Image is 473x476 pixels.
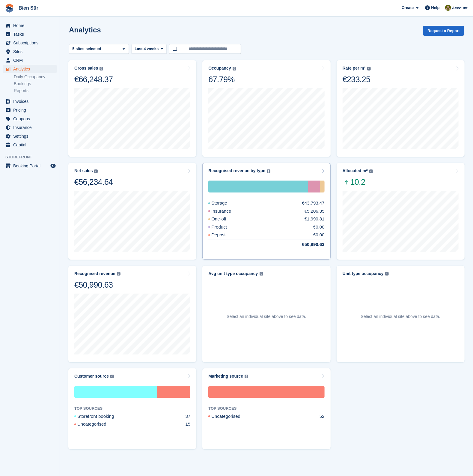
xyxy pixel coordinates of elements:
div: €5,206.35 [305,208,325,215]
img: icon-info-grey-7440780725fd019a000dd9b08b2336e03edf1995a4989e88bcd33f0948082b44.svg [233,67,236,70]
span: Storefront [5,154,60,160]
div: €43,793.47 [302,200,325,207]
img: icon-info-grey-7440780725fd019a000dd9b08b2336e03edf1995a4989e88bcd33f0948082b44.svg [369,169,373,173]
div: Gross sales [74,66,98,71]
span: Account [452,5,468,11]
div: Unit type occupancy [343,271,384,276]
img: icon-info-grey-7440780725fd019a000dd9b08b2336e03edf1995a4989e88bcd33f0948082b44.svg [260,272,263,276]
div: One-off [320,181,325,193]
div: Deposit [208,232,241,238]
div: Insurance [308,181,320,193]
div: 52 [320,413,325,420]
div: TOP SOURCES [74,405,190,412]
span: CRM [13,56,49,64]
img: icon-info-grey-7440780725fd019a000dd9b08b2336e03edf1995a4989e88bcd33f0948082b44.svg [100,67,103,70]
div: Net sales [74,168,93,173]
span: Booking Portal [13,162,49,170]
div: 5 sites selected [71,46,103,52]
span: 10.2 [343,177,373,187]
div: €50,990.63 [288,241,325,248]
div: Marketing source [208,374,243,379]
div: 15 [186,421,191,428]
div: 67.79% [208,74,236,85]
a: menu [3,39,57,47]
a: Bien Sûr [16,3,41,13]
span: Invoices [13,97,49,106]
img: icon-info-grey-7440780725fd019a000dd9b08b2336e03edf1995a4989e88bcd33f0948082b44.svg [245,375,248,378]
div: Uncategorised [74,421,121,428]
div: €66,248.37 [74,74,113,85]
div: TOP SOURCES [208,405,324,412]
div: €0.00 [313,224,325,231]
p: Select an individual site above to see data. [227,313,306,320]
a: menu [3,56,57,64]
div: €50,990.63 [74,280,120,290]
span: Insurance [13,123,49,132]
div: One-off [208,216,241,223]
span: Subscriptions [13,39,49,47]
a: menu [3,106,57,114]
p: Select an individual site above to see data. [361,313,440,320]
span: Pricing [13,106,49,114]
div: Storage [208,181,308,193]
div: Insurance [208,208,245,215]
a: menu [3,97,57,106]
img: icon-info-grey-7440780725fd019a000dd9b08b2336e03edf1995a4989e88bcd33f0948082b44.svg [117,272,120,276]
a: menu [3,141,57,149]
a: menu [3,132,57,140]
img: icon-info-grey-7440780725fd019a000dd9b08b2336e03edf1995a4989e88bcd33f0948082b44.svg [267,169,270,173]
img: Matthieu Burnand [445,5,451,11]
button: Request a Report [423,26,464,36]
div: Uncategorised [208,413,255,420]
h2: Analytics [69,26,101,34]
img: icon-info-grey-7440780725fd019a000dd9b08b2336e03edf1995a4989e88bcd33f0948082b44.svg [367,67,371,70]
div: €0.00 [313,232,325,238]
a: menu [3,123,57,132]
img: icon-info-grey-7440780725fd019a000dd9b08b2336e03edf1995a4989e88bcd33f0948082b44.svg [110,375,114,378]
div: Storefront booking [74,386,157,398]
div: Uncategorised [208,386,324,398]
span: Coupons [13,115,49,123]
div: Recognised revenue by type [208,168,265,173]
span: Analytics [13,65,49,73]
a: Bookings [14,81,57,87]
span: Tasks [13,30,49,38]
span: Help [431,5,440,11]
span: Sites [13,47,49,56]
div: €233.25 [343,74,371,85]
button: Last 4 weeks [131,44,167,54]
span: Home [13,21,49,30]
a: menu [3,47,57,56]
a: Reports [14,88,57,94]
a: menu [3,30,57,38]
div: €1,990.81 [305,216,325,223]
div: Storage [208,200,242,207]
span: Last 4 weeks [135,46,159,52]
a: Daily Occupancy [14,74,57,80]
div: 37 [186,413,191,420]
div: Avg unit type occupancy [208,271,258,276]
img: icon-info-grey-7440780725fd019a000dd9b08b2336e03edf1995a4989e88bcd33f0948082b44.svg [94,169,98,173]
a: menu [3,162,57,170]
div: Product [208,224,241,231]
div: Allocated m² [343,168,368,173]
a: menu [3,65,57,73]
div: Storefront booking [74,413,129,420]
div: €56,234.64 [74,177,113,187]
span: Settings [13,132,49,140]
a: menu [3,21,57,30]
div: Recognised revenue [74,271,115,276]
img: stora-icon-8386f47178a22dfd0bd8f6a31ec36ba5ce8667c1dd55bd0f319d3a0aa187defe.svg [5,4,14,13]
div: Customer source [74,374,109,379]
span: Create [402,5,414,11]
a: Preview store [49,162,57,169]
img: icon-info-grey-7440780725fd019a000dd9b08b2336e03edf1995a4989e88bcd33f0948082b44.svg [385,272,389,276]
a: menu [3,115,57,123]
div: Uncategorised [157,386,191,398]
div: Rate per m² [343,66,366,71]
span: Capital [13,141,49,149]
div: Occupancy [208,66,231,71]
